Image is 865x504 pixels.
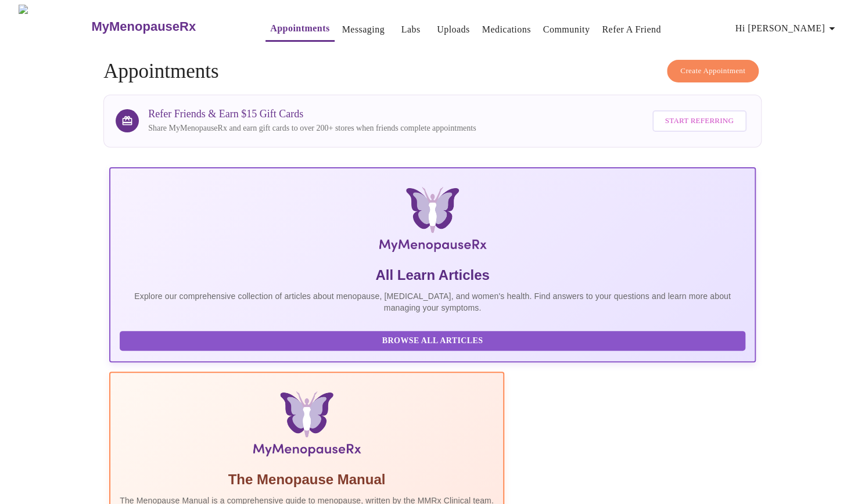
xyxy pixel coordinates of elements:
a: Start Referring [649,105,749,138]
a: Appointments [270,20,329,37]
img: Menopause Manual [179,391,434,461]
button: Refer a Friend [597,18,666,41]
span: Start Referring [665,114,734,128]
button: Appointments [265,17,334,42]
a: Labs [401,21,421,38]
span: Hi [PERSON_NAME] [735,20,839,37]
a: Community [543,21,590,38]
button: Uploads [432,18,475,41]
button: Hi [PERSON_NAME] [731,17,844,40]
a: Uploads [437,21,470,38]
a: Browse All Articles [120,335,748,345]
h5: All Learn Articles [120,266,745,285]
img: MyMenopauseRx Logo [217,187,648,257]
button: Medications [478,18,536,41]
button: Community [539,18,595,41]
button: Browse All Articles [120,331,745,351]
h5: The Menopause Manual [120,470,494,489]
h3: Refer Friends & Earn $15 Gift Cards [148,108,476,120]
a: MyMenopauseRx [90,6,242,47]
a: Messaging [342,21,385,38]
button: Create Appointment [667,60,759,82]
span: Create Appointment [680,64,745,78]
p: Explore our comprehensive collection of articles about menopause, [MEDICAL_DATA], and women's hea... [120,290,745,314]
p: Share MyMenopauseRx and earn gift cards to over 200+ stores when friends complete appointments [148,123,476,134]
button: Labs [392,18,429,41]
span: Browse All Articles [131,334,734,348]
a: Medications [482,21,531,38]
h3: MyMenopauseRx [91,19,196,34]
h4: Appointments [103,60,762,83]
a: Refer a Friend [602,21,661,38]
img: MyMenopauseRx Logo [19,5,90,48]
button: Start Referring [652,110,746,132]
button: Messaging [338,18,389,41]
